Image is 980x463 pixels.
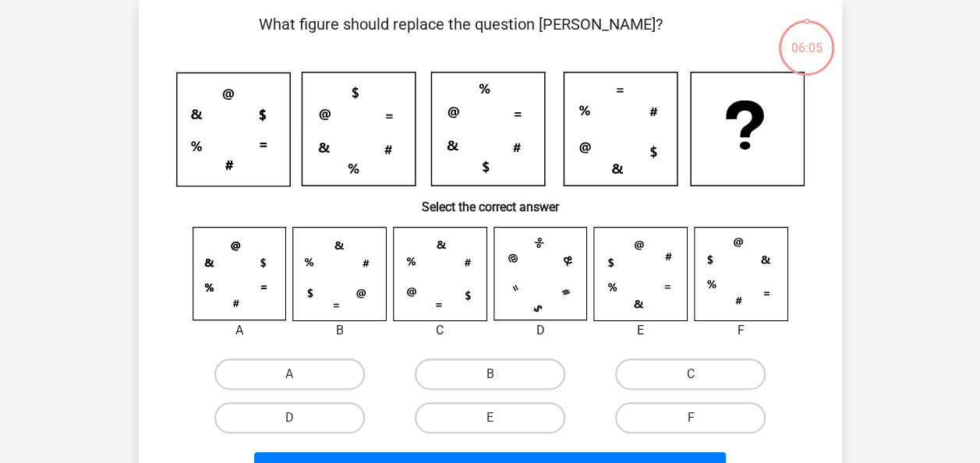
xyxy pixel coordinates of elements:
div: D [482,321,600,340]
label: A [214,359,365,390]
label: C [615,359,766,390]
p: What figure should replace the question [PERSON_NAME]? [164,12,759,59]
label: B [415,359,565,390]
label: E [415,402,565,433]
div: F [682,321,800,340]
div: 06:05 [777,19,836,58]
div: C [381,321,499,340]
div: E [582,321,699,340]
h6: Select the correct answer [164,187,817,214]
div: B [281,321,398,340]
div: A [181,321,299,340]
label: F [615,402,766,433]
label: D [214,402,365,433]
